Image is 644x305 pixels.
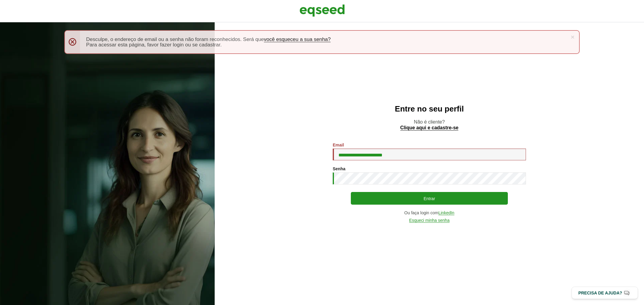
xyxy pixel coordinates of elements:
p: Não é cliente? [227,119,632,130]
a: × [571,34,574,40]
label: Email [333,143,344,147]
a: Clique aqui e cadastre-se [400,125,459,130]
a: LinkedIn [438,211,454,215]
a: Esqueci minha senha [409,218,450,223]
li: Para acessar esta página, favor fazer login ou se cadastrar. [86,42,567,47]
h2: Entre no seu perfil [227,105,632,113]
div: Ou faça login com [333,211,526,215]
img: EqSeed Logo [300,3,345,18]
li: Desculpe, o endereço de email ou a senha não foram reconhecidos. Será que [86,37,567,42]
a: você esqueceu a sua senha? [264,37,331,42]
label: Senha [333,167,345,171]
button: Entrar [351,192,508,205]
